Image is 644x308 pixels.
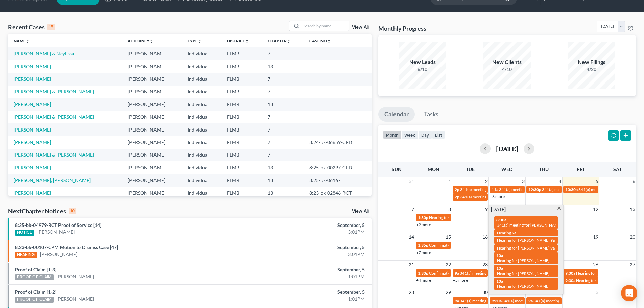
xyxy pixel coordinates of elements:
span: 11a [492,187,498,192]
div: NextChapter Notices [8,207,76,215]
span: [DATE] [491,206,506,213]
a: [PERSON_NAME] [37,229,75,235]
td: FLMB [221,174,262,187]
span: Hearing for [PERSON_NAME] [497,238,550,243]
span: Tue [466,166,475,172]
div: 10 [69,208,76,214]
span: 1 [448,177,452,185]
span: Sun [392,166,402,172]
span: 9a [455,298,459,303]
span: 2p [455,194,459,199]
span: 19 [592,233,599,241]
span: 13 [629,205,636,213]
td: 8:25-bk-00297-CED [304,161,372,174]
span: 8 [448,205,452,213]
span: 2 [484,177,488,185]
a: Nameunfold_more [14,38,30,43]
a: [PERSON_NAME] [14,127,51,133]
td: FLMB [221,149,262,161]
a: +7 more [416,250,431,255]
div: New Clients [483,58,531,66]
a: View All [352,209,369,214]
i: unfold_more [198,39,202,43]
span: 1:30p [418,270,428,276]
div: 4/10 [483,66,531,73]
a: +5 more [453,278,468,283]
td: Individual [182,73,221,85]
a: [PERSON_NAME] [14,190,51,196]
a: [PERSON_NAME], [PERSON_NAME] [14,177,91,183]
td: Individual [182,136,221,148]
td: [PERSON_NAME] [122,187,182,199]
td: 8:24-bk-06659-CED [304,136,372,148]
span: 341(a) meeting for [PERSON_NAME] & [PERSON_NAME] [460,194,561,199]
a: 8:25-bk-04979-RCT Proof of Service [14] [15,222,101,228]
span: 8:30a [496,217,506,222]
span: 341(a) meeting for [PERSON_NAME] [497,222,562,228]
a: [PERSON_NAME] [40,251,77,258]
td: 13 [262,161,304,174]
span: Hearing for [PERSON_NAME] [497,271,550,276]
td: [PERSON_NAME] [122,98,182,111]
span: Hearing for [PERSON_NAME] [429,215,482,220]
td: [PERSON_NAME] [122,136,182,148]
td: 13 [262,98,304,111]
td: Individual [182,98,221,111]
td: Individual [182,174,221,187]
span: Hearing for [PERSON_NAME] [497,258,550,263]
span: 10a [496,266,503,271]
span: 23 [482,261,488,269]
a: [PERSON_NAME] [14,165,51,170]
input: Search by name... [302,21,349,31]
a: [PERSON_NAME] & Neylissa [14,51,74,56]
h2: [DATE] [496,145,518,152]
span: 21 [408,261,415,269]
a: Attorneyunfold_more [128,38,153,43]
span: 26 [592,261,599,269]
span: 5 [595,177,599,185]
td: Individual [182,161,221,174]
span: 4 [558,177,562,185]
span: 341(a) meeting for [PERSON_NAME] & [PERSON_NAME] [460,187,561,192]
div: September, 5 [253,244,365,251]
td: [PERSON_NAME] [122,111,182,123]
td: FLMB [221,161,262,174]
td: [PERSON_NAME] [122,174,182,187]
td: [PERSON_NAME] [122,149,182,161]
td: [PERSON_NAME] [122,161,182,174]
a: Typeunfold_more [188,38,202,43]
div: 1:01PM [253,273,365,280]
button: week [401,130,418,139]
td: Individual [182,123,221,136]
td: 13 [262,187,304,199]
span: Confirmation Hearing for [PERSON_NAME] & [PERSON_NAME] [429,243,542,248]
a: [PERSON_NAME] [14,101,51,107]
span: 1:30p [418,215,428,220]
span: 15 [445,233,452,241]
td: FLMB [221,123,262,136]
a: Proof of Claim [1-3] [15,267,56,273]
td: FLMB [221,73,262,85]
div: Recent Cases [8,23,55,31]
span: 341(a) meeting for [PERSON_NAME] [460,298,525,303]
td: [PERSON_NAME] [122,123,182,136]
span: 9:30a [565,278,575,283]
button: list [432,130,445,139]
span: 28 [408,288,415,297]
span: 31 [408,177,415,185]
div: New Filings [568,58,615,66]
td: Individual [182,86,221,98]
a: Districtunfold_more [227,38,249,43]
span: Hearing for [PERSON_NAME] [497,284,550,289]
td: 7 [262,123,304,136]
a: [PERSON_NAME] & [PERSON_NAME] [14,89,94,94]
div: 6/10 [399,66,446,73]
span: Confirmation hearing for [PERSON_NAME] & [PERSON_NAME] [429,270,542,276]
i: unfold_more [26,39,30,43]
td: FLMB [221,47,262,60]
a: +4 more [416,278,431,283]
td: Individual [182,111,221,123]
span: 9 [484,205,488,213]
span: 341(a) meeting for [PERSON_NAME] & [PERSON_NAME] [499,187,600,192]
span: 10a [496,253,503,258]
